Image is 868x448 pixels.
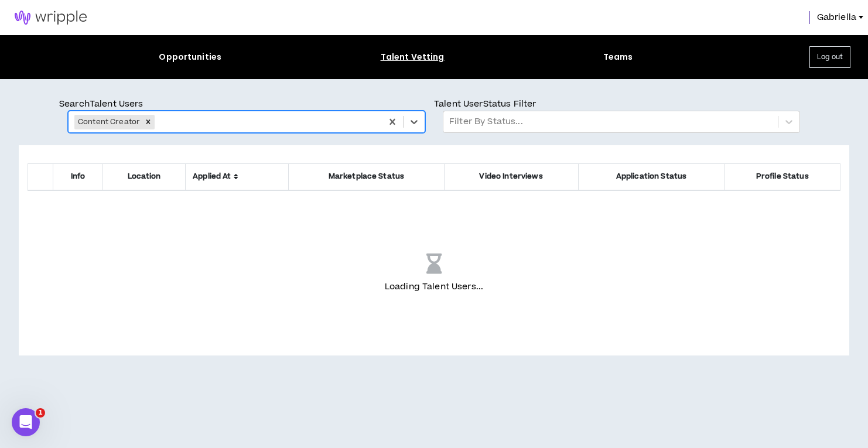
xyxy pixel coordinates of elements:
th: Info [53,164,102,190]
th: Profile Status [725,164,840,190]
div: Teams [603,51,633,63]
span: Applied At [193,171,281,182]
button: Log out [809,46,850,68]
th: Marketplace Status [289,164,444,190]
div: Content Creator [74,115,142,129]
div: Remove Content Creator [142,115,155,129]
div: Opportunities [159,51,221,63]
th: Video Interviews [444,164,578,190]
th: Location [103,164,186,190]
p: Loading Talent Users ... [385,281,483,293]
span: 1 [36,408,45,418]
span: Gabriella [817,11,856,24]
iframe: Intercom live chat [12,408,40,436]
th: Application Status [578,164,725,190]
p: Talent User Status Filter [434,98,809,111]
p: Search Talent Users [59,98,434,111]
